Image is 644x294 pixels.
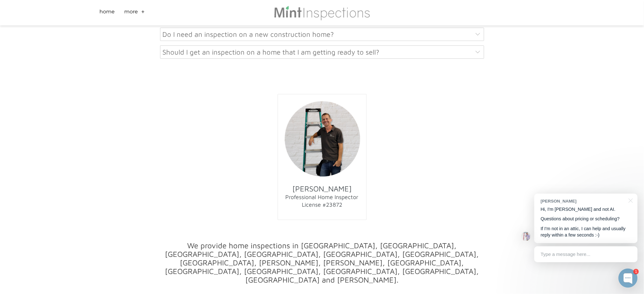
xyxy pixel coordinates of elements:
[521,231,531,241] img: Josh Molleur
[100,8,115,18] a: Home
[160,45,484,59] div: Should I get an inspection on a home that I am getting ready to sell?
[541,206,631,213] p: Hi, I'm [PERSON_NAME] and not AI.
[141,8,145,18] a: +
[160,28,484,41] div: Do I need an inspection on a new construction home?
[286,194,359,208] font: Professional Home Inspector License #23872
[541,225,631,238] p: If I'm not in an attic, I can help and usually reply within a few seconds :-)
[541,198,625,204] div: [PERSON_NAME]
[634,269,639,274] div: 1
[292,184,352,193] font: [PERSON_NAME]
[541,216,631,222] p: Questions about pricing or scheduling?
[534,246,638,262] div: Type a message here...
[125,8,138,18] a: More
[284,101,361,177] img: Picture
[165,241,479,284] font: ​We provide home inspections in [GEOGRAPHIC_DATA], [GEOGRAPHIC_DATA], [GEOGRAPHIC_DATA], [GEOGRAP...
[274,5,370,20] img: Mint Inspections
